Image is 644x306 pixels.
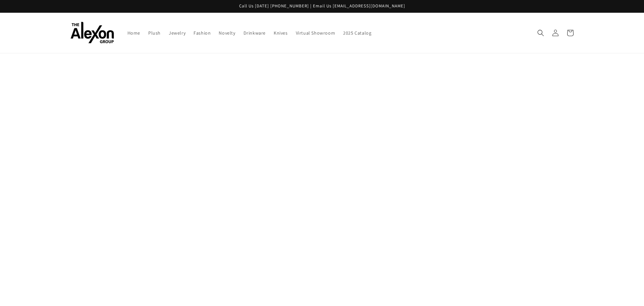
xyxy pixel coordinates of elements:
[239,26,270,40] a: Drinkware
[219,30,235,36] span: Novelty
[343,30,371,36] span: 2025 Catalog
[144,26,165,40] a: Plush
[339,26,375,40] a: 2025 Catalog
[194,30,211,36] span: Fashion
[127,30,140,36] span: Home
[148,30,161,36] span: Plush
[169,30,185,36] span: Jewelry
[165,26,190,40] a: Jewelry
[244,30,266,36] span: Drinkware
[296,30,335,36] span: Virtual Showroom
[533,26,548,40] summary: Search
[274,30,288,36] span: Knives
[123,26,144,40] a: Home
[270,26,292,40] a: Knives
[215,26,239,40] a: Novelty
[190,26,215,40] a: Fashion
[70,22,114,44] img: The Alexon Group
[292,26,339,40] a: Virtual Showroom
